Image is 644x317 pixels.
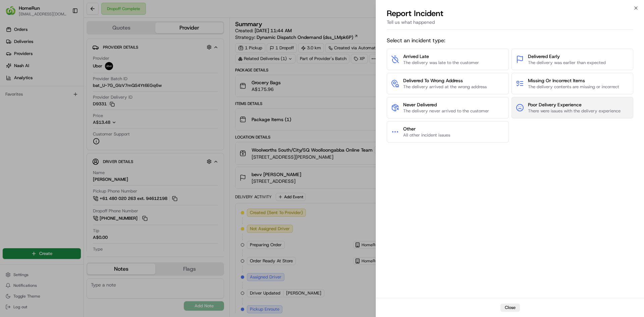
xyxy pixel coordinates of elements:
[387,49,509,70] button: Arrived LateThe delivery was late to the customer
[387,19,633,30] div: Tell us what happened
[403,53,479,60] span: Arrived Late
[403,60,479,66] span: The delivery was late to the customer
[528,108,621,114] span: There were issues with the delivery experience
[403,108,489,114] span: The delivery never arrived to the customer
[403,132,450,138] span: All other incident issues
[528,60,606,66] span: The delivery was earlier than expected
[403,77,487,84] span: Delivered To Wrong Address
[387,8,443,19] p: Report Incident
[528,101,621,108] span: Poor Delivery Experience
[512,73,634,94] button: Missing Or Incorrect ItemsThe delivery contents are missing or incorrect
[403,101,489,108] span: Never Delivered
[528,77,619,84] span: Missing Or Incorrect Items
[387,97,509,118] button: Never DeliveredThe delivery never arrived to the customer
[500,304,520,312] button: Close
[528,84,619,90] span: The delivery contents are missing or incorrect
[403,125,450,132] span: Other
[528,53,606,60] span: Delivered Early
[403,84,487,90] span: The delivery arrived at the wrong address
[387,37,633,45] span: Select an incident type:
[512,49,634,70] button: Delivered EarlyThe delivery was earlier than expected
[512,97,634,118] button: Poor Delivery ExperienceThere were issues with the delivery experience
[387,121,509,143] button: OtherAll other incident issues
[387,73,509,94] button: Delivered To Wrong AddressThe delivery arrived at the wrong address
